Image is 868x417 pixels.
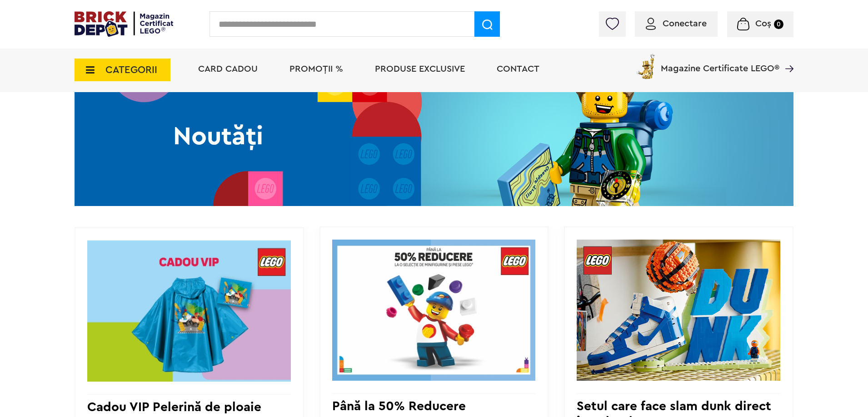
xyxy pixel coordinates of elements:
[779,52,793,61] a: Magazine Certificate LEGO®
[663,19,707,28] span: Conectare
[661,52,779,73] span: Magazine Certificate LEGO®
[75,124,362,149] h2: Noutăți
[75,67,793,206] img: Noutăți
[198,64,258,74] a: Card Cadou
[375,64,465,74] a: Produse exclusive
[289,64,343,74] a: PROMOȚII %
[646,19,707,28] a: Conectare
[497,64,539,74] a: Contact
[75,67,793,206] a: NoutățiNoutăți
[105,65,157,75] span: CATEGORII
[774,20,783,29] small: 0
[755,19,771,28] span: Coș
